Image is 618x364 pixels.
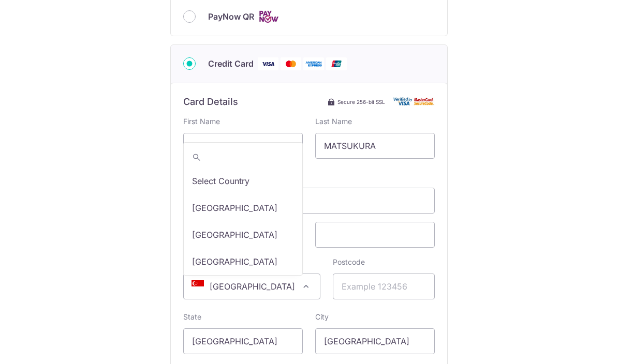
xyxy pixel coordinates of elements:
span: PayNow QR [208,10,254,23]
li: [GEOGRAPHIC_DATA] [184,248,302,275]
iframe: Secure card number input frame [192,194,426,207]
label: Last Name [315,116,352,127]
h6: Card Details [183,96,238,108]
img: Cards logo [258,10,279,23]
iframe: Secure card security code input frame [324,229,426,241]
li: Select Country [184,168,302,194]
span: Secure 256-bit SSL [337,98,385,106]
img: Visa [258,57,278,70]
img: American Express [303,57,324,70]
li: [GEOGRAPHIC_DATA] [184,221,302,248]
li: [GEOGRAPHIC_DATA] [184,194,302,221]
img: Mastercard [281,57,301,70]
img: Union Pay [326,57,347,70]
label: First Name [183,116,220,127]
img: Card secure [393,97,435,106]
span: Singapore [183,274,320,299]
label: Postcode [333,257,365,267]
div: PayNow QR Cards logo [183,10,435,23]
input: Example 123456 [333,274,435,299]
span: Credit Card [208,57,254,70]
div: Credit Card Visa Mastercard American Express Union Pay [183,57,435,70]
label: State [183,312,201,322]
span: Singapore [184,274,320,299]
label: City [315,312,329,322]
